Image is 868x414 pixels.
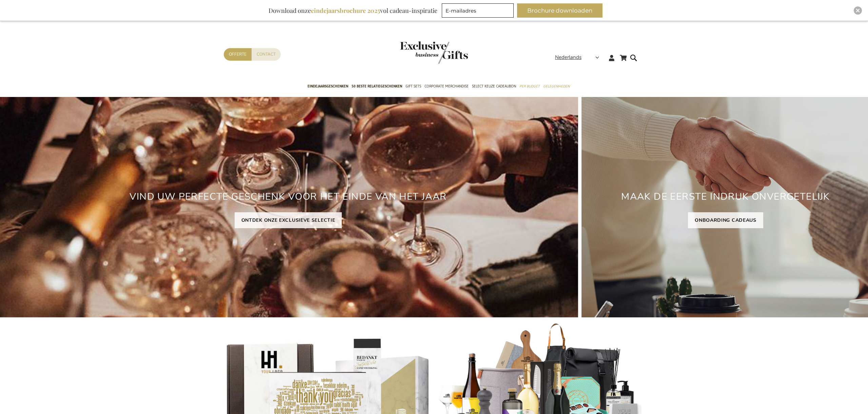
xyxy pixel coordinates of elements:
b: eindejaarsbrochure 2025 [311,6,380,15]
img: Exclusive Business gifts logo [400,41,468,64]
a: Gift Sets [406,78,421,95]
a: Per Budget [519,78,540,95]
form: marketing offers and promotions [442,3,516,20]
a: ONTDEK ONZE EXCLUSIEVE SELECTIE [235,212,342,228]
a: Contact [252,48,281,61]
a: 50 beste relatiegeschenken [352,78,402,95]
button: Brochure downloaden [517,3,603,18]
span: Per Budget [519,83,540,90]
input: E-mailadres [442,3,514,18]
div: Close [854,6,862,15]
span: Select Keuze Cadeaubon [472,83,516,90]
a: Eindejaarsgeschenken [308,78,348,95]
a: Corporate Merchandise [425,78,469,95]
a: Select Keuze Cadeaubon [472,78,516,95]
span: Corporate Merchandise [425,83,469,90]
a: Gelegenheden [543,78,570,95]
span: Nederlands [555,54,581,61]
span: Gift Sets [406,83,421,90]
span: Gelegenheden [543,83,570,90]
div: Download onze vol cadeau-inspiratie [265,3,440,18]
a: Offerte [224,48,252,61]
span: 50 beste relatiegeschenken [352,83,402,90]
a: ONBOARDING CADEAUS [688,212,763,228]
img: Close [856,8,860,13]
a: store logo [400,41,434,64]
span: Eindejaarsgeschenken [308,83,348,90]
